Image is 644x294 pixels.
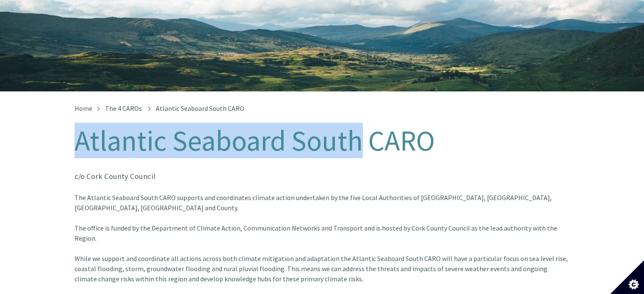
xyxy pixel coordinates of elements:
[75,104,92,113] a: Home
[156,104,244,113] span: Atlantic Seaboard South CARO
[75,224,557,242] font: The office is funded by the Department of Climate Action, Communication Networks and Transport an...
[105,104,142,113] a: The 4 CAROs
[75,193,552,212] font: The Atlantic Seaboard South CARO supports and coordinates climate action undertaken by the five L...
[75,170,570,182] p: c/o Cork County Council
[610,260,644,294] button: Set cookie preferences
[75,125,570,157] h1: Atlantic Seaboard South CARO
